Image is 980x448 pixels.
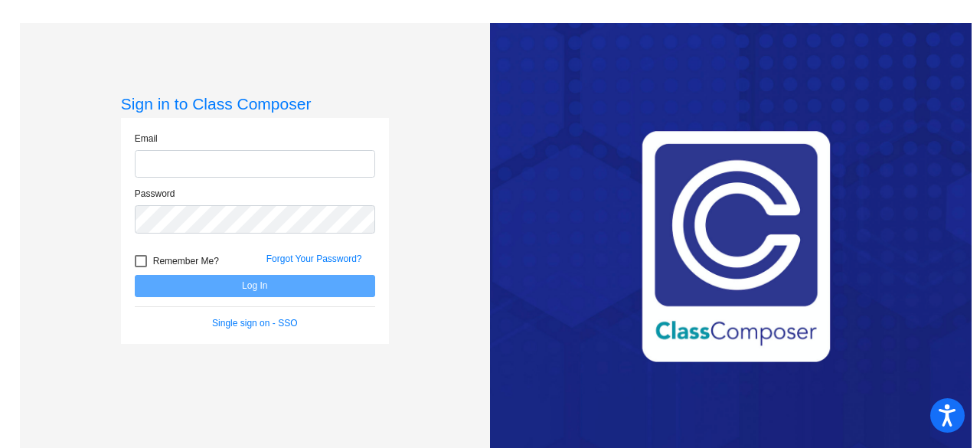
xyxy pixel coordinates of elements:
a: Forgot Your Password? [266,253,362,264]
span: Remember Me? [153,252,219,270]
h3: Sign in to Class Composer [121,94,389,113]
button: Log In [135,275,375,297]
label: Email [135,132,158,146]
label: Password [135,187,175,201]
a: Single sign on - SSO [212,318,297,329]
